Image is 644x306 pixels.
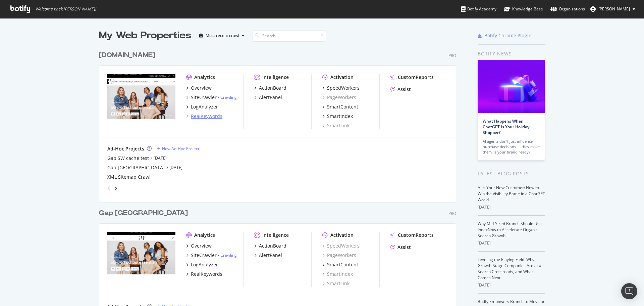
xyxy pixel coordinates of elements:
div: - [218,252,237,258]
div: Knowledge Base [504,6,543,12]
a: Leveling the Playing Field: Why Growth-Stage Companies Are at a Search Crossroads, and What Comes... [478,257,541,280]
a: New Ad-Hoc Project [157,146,199,151]
div: RealKeywords [191,113,222,120]
a: AlertPanel [254,252,282,259]
div: Activation [330,74,354,81]
a: Crawling [220,94,237,100]
div: [DATE] [478,240,545,246]
div: Overview [191,243,212,249]
div: XML Sitemap Crawl [107,174,151,180]
div: CustomReports [398,232,434,238]
a: [DATE] [154,155,167,161]
div: [DOMAIN_NAME] [99,50,155,60]
div: Assist [397,244,411,251]
div: angle-left [105,183,113,194]
a: [DOMAIN_NAME] [99,50,158,60]
button: Most recent crawl [197,30,247,41]
a: CustomReports [390,74,434,81]
a: AlertPanel [254,94,282,101]
div: Gap [GEOGRAPHIC_DATA] [99,208,188,218]
a: What Happens When ChatGPT Is Your Holiday Shopper? [483,118,529,135]
div: LogAnalyzer [191,103,218,110]
div: - [218,94,237,100]
div: Intelligence [262,232,289,238]
a: Botify Chrome Plugin [478,32,532,39]
a: LogAnalyzer [186,103,218,110]
a: [DATE] [169,165,182,170]
div: AI agents don’t just influence purchase decisions — they make them. Is your brand ready? [483,139,540,155]
div: Botify Academy [461,6,496,12]
a: SpeedWorkers [322,243,360,249]
a: SmartLink [322,280,350,287]
div: Pro [448,53,456,58]
div: ActionBoard [259,85,286,91]
a: SiteCrawler- Crawling [186,252,237,259]
div: Latest Blog Posts [478,170,545,177]
span: Janette Fuentes [598,6,630,12]
a: Assist [390,86,411,93]
a: SmartContent [322,261,358,268]
input: Search [253,30,326,42]
div: ActionBoard [259,243,286,249]
a: SmartLink [322,122,350,129]
div: Activation [330,232,354,238]
div: angle-right [113,185,118,192]
a: Gap [GEOGRAPHIC_DATA] [107,164,165,171]
button: [PERSON_NAME] [585,4,641,14]
a: SmartIndex [322,113,353,120]
div: New Ad-Hoc Project [162,146,199,151]
div: CustomReports [398,74,434,81]
a: Assist [390,244,411,251]
a: SmartContent [322,103,358,110]
div: AlertPanel [259,252,282,259]
div: Pro [448,211,456,216]
a: Crawling [220,252,237,258]
div: Assist [397,86,411,93]
a: Overview [186,243,212,249]
a: RealKeywords [186,271,222,277]
div: SmartContent [327,261,358,268]
div: LogAnalyzer [191,261,218,268]
img: What Happens When ChatGPT Is Your Holiday Shopper? [478,60,545,113]
a: RealKeywords [186,113,222,120]
div: Open Intercom Messenger [621,283,637,299]
div: RealKeywords [191,271,222,277]
div: [DATE] [478,204,545,210]
div: SiteCrawler [191,252,217,259]
a: PageWorkers [322,94,356,101]
a: LogAnalyzer [186,261,218,268]
img: Gapcanada.ca [107,232,175,286]
div: SiteCrawler [191,94,217,101]
div: AlertPanel [259,94,282,101]
a: SpeedWorkers [322,85,360,91]
a: CustomReports [390,232,434,238]
div: Intelligence [262,74,289,81]
a: Gap SW cache test [107,155,149,162]
a: ActionBoard [254,243,286,249]
div: SmartIndex [327,113,353,120]
div: Organizations [550,6,585,12]
div: Analytics [194,74,215,81]
div: My Web Properties [99,29,191,42]
div: Analytics [194,232,215,238]
a: AI Is Your New Customer: How to Win the Visibility Battle in a ChatGPT World [478,185,545,203]
a: ActionBoard [254,85,286,91]
div: Botify news [478,50,545,57]
div: Ad-Hoc Projects [107,145,144,152]
a: Overview [186,85,212,91]
div: [DATE] [478,282,545,288]
a: Gap [GEOGRAPHIC_DATA] [99,208,191,218]
div: Most recent crawl [206,34,239,38]
a: PageWorkers [322,252,356,259]
span: Welcome back, [PERSON_NAME] ! [35,6,96,12]
a: SmartIndex [322,271,353,277]
img: Gap.com [107,74,175,128]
